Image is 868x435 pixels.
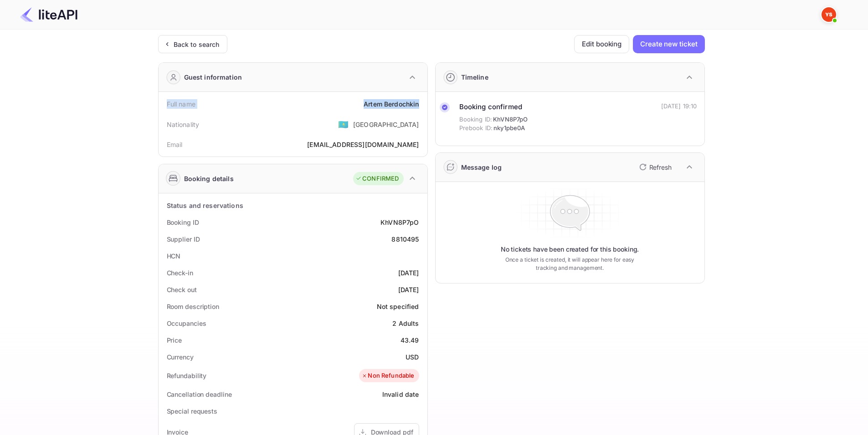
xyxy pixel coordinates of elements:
[382,389,419,399] div: Invalid date
[493,115,528,124] span: KhVN8P7pO
[20,7,77,22] img: LiteAPI Logo
[401,335,419,345] div: 43.49
[184,72,242,82] div: Guest information
[167,251,181,261] div: HCN
[406,352,419,362] div: USD
[459,124,493,133] span: Prebook ID:
[649,162,672,172] p: Refresh
[167,285,197,294] div: Check out
[661,102,697,111] div: [DATE] 19:10
[364,99,419,109] div: Artem Berdochkin
[167,120,200,129] div: Nationality
[398,268,419,278] div: [DATE]
[167,335,182,345] div: Price
[307,140,419,149] div: [EMAIL_ADDRESS][DOMAIN_NAME]
[574,35,629,53] button: Edit booking
[167,389,232,399] div: Cancellation deadline
[377,302,419,311] div: Not specified
[167,201,243,210] div: Status and reservations
[361,371,414,380] div: Non Refundable
[398,285,419,294] div: [DATE]
[167,217,199,227] div: Booking ID
[459,115,493,124] span: Booking ID:
[461,162,502,172] div: Message log
[167,352,194,362] div: Currency
[498,256,642,272] p: Once a ticket is created, it will appear here for easy tracking and management.
[174,40,220,49] div: Back to search
[633,35,704,53] button: Create new ticket
[338,116,349,132] span: United States
[167,99,195,109] div: Full name
[634,160,675,174] button: Refresh
[355,174,399,183] div: CONFIRMED
[167,319,206,328] div: Occupancies
[167,302,219,311] div: Room description
[167,234,200,244] div: Supplier ID
[167,140,183,149] div: Email
[459,102,528,112] div: Booking confirmed
[461,72,488,82] div: Timeline
[392,319,419,328] div: 2 Adults
[822,7,836,22] img: Yandex Support
[184,174,234,183] div: Booking details
[380,217,419,227] div: KhVN8P7pO
[391,234,419,244] div: 8810495
[501,245,639,254] p: No tickets have been created for this booking.
[493,124,525,133] span: nky1pbe0A
[167,406,217,416] div: Special requests
[353,120,419,129] div: [GEOGRAPHIC_DATA]
[167,268,193,278] div: Check-in
[167,371,207,380] div: Refundability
